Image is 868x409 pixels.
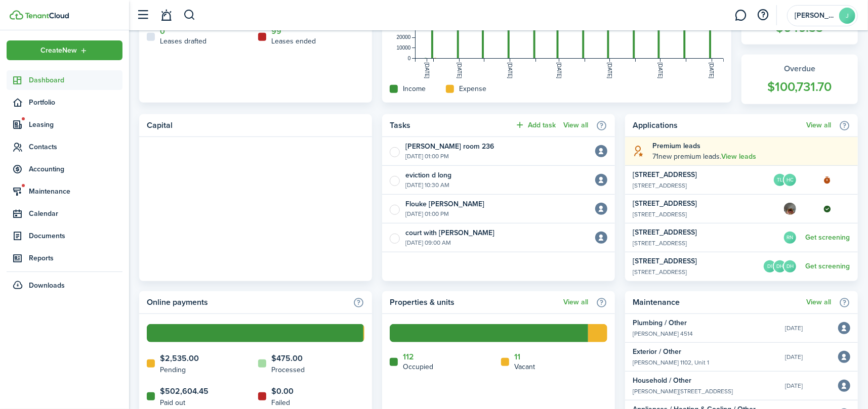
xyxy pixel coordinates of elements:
avatar-text: DH [774,260,786,272]
a: 0 [160,27,165,36]
widget-list-item-description: [STREET_ADDRESS] [633,267,749,277]
span: Portfolio [29,97,122,108]
a: View all [563,121,588,129]
tspan: [DATE] [556,63,562,79]
span: Reports [29,253,122,263]
button: Add task [515,119,556,131]
widget-list-item-description: [STREET_ADDRESS] [633,210,749,219]
tspan: [DATE] [607,63,612,79]
img: TenantCloud [10,10,23,20]
tspan: [DATE] [507,63,513,79]
tspan: [DATE] [424,63,430,79]
time: [DATE] 01:00 PM [405,152,449,161]
a: Get screening [805,262,850,270]
home-widget-title: Online payments [147,296,348,308]
span: Accounting [29,164,122,174]
home-widget-count: $475.00 [271,352,305,365]
span: Joe [795,12,835,19]
home-widget-title: Capital [147,119,359,131]
iframe: stripe-connect-ui-layer-stripe-connect-capital-financing-promotion [145,143,366,233]
a: Messaging [731,3,751,28]
home-widget-title: Occupied [403,361,433,372]
home-widget-count: $2,535.00 [160,352,199,365]
widget-list-item-title: [STREET_ADDRESS] [633,198,749,209]
tspan: [DATE] [457,63,462,79]
avatar-text: HC [784,174,796,186]
a: Reports [7,248,122,268]
avatar-text: DH [784,260,796,272]
avatar-text: RN [784,232,796,244]
avatar-text: TL [774,174,786,186]
span: Calendar [29,208,122,219]
a: Overdue$100,731.70 [741,55,858,104]
home-widget-title: Expense [459,83,486,94]
widget-list-item-description: [PERSON_NAME] 1102, Unit 1 [633,358,777,367]
widget-list-item-title: [STREET_ADDRESS] [633,169,749,180]
span: Leasing [29,119,122,130]
home-widget-title: Pending [160,365,199,375]
a: 11 [514,352,520,361]
widget-list-item-title: Exterior / Other [633,346,777,357]
a: 112 [403,352,414,361]
home-widget-title: Tasks [390,119,510,131]
span: Documents [29,231,122,241]
span: Contacts [29,142,122,152]
home-widget-title: Processed [271,365,305,375]
widget-list-item-title: [PERSON_NAME] room 236 [405,141,494,152]
widget-list-item-title: [STREET_ADDRESS] [633,256,749,266]
a: View leads [721,153,756,161]
a: Get screening [805,234,850,242]
time: [DATE] [785,381,803,390]
widget-stats-count: $100,731.70 [752,77,848,97]
a: View all [806,121,831,129]
home-widget-title: Failed [271,397,294,408]
widget-list-item-title: Plumbing / Other [633,317,777,328]
time: [DATE] [785,324,803,333]
widget-list-item-description: [PERSON_NAME][STREET_ADDRESS] [633,387,777,396]
tspan: 10000 [397,45,411,51]
home-widget-title: Maintenance [633,296,801,308]
explanation-description: 71 new premium leads . [652,151,850,162]
widget-list-item-title: eviction d long [405,170,451,180]
span: Create New [41,47,77,54]
img: Shantina LyneeAnn Hinkston [784,203,796,215]
button: Open resource center [755,7,772,24]
home-widget-title: Applications [633,119,801,131]
home-widget-title: Income [403,83,426,94]
home-widget-title: Leases drafted [160,36,206,47]
span: Maintenance [29,186,122,197]
a: 99 [271,27,281,36]
time: [DATE] 01:00 PM [405,209,449,218]
home-widget-title: Leases ended [271,36,316,47]
home-widget-title: Properties & units [390,296,558,308]
explanation-title: Premium leads [652,141,850,151]
time: [DATE] [785,352,803,361]
home-widget-count: $0.00 [271,385,294,397]
a: Dashboard [7,70,122,90]
avatar-text: DI [764,260,776,272]
widget-list-item-title: [STREET_ADDRESS] [633,227,749,238]
avatar-text: J [839,8,855,24]
widget-list-item-title: Flouke [PERSON_NAME] [405,199,484,209]
button: Open menu [7,40,122,60]
widget-list-item-title: Household / Other [633,375,777,386]
span: Downloads [29,280,65,291]
home-widget-count: $502,604.45 [160,385,209,397]
widget-list-item-title: court with [PERSON_NAME] [405,228,494,238]
tspan: 0 [408,56,411,61]
widget-list-item-description: [STREET_ADDRESS] [633,239,749,248]
span: Dashboard [29,75,122,85]
widget-stats-title: Overdue [752,63,848,75]
button: Search [183,7,196,24]
button: Open sidebar [134,6,153,25]
tspan: [DATE] [709,63,715,79]
a: View all [563,298,588,306]
widget-list-item-description: [PERSON_NAME] 4514 [633,329,777,338]
tspan: [DATE] [657,63,663,79]
img: TenantCloud [25,13,69,19]
time: [DATE] 09:00 AM [405,238,451,247]
widget-list-item-description: [STREET_ADDRESS] [633,181,749,190]
home-widget-title: Vacant [514,361,535,372]
i: soft [633,145,645,157]
home-widget-title: Paid out [160,397,209,408]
